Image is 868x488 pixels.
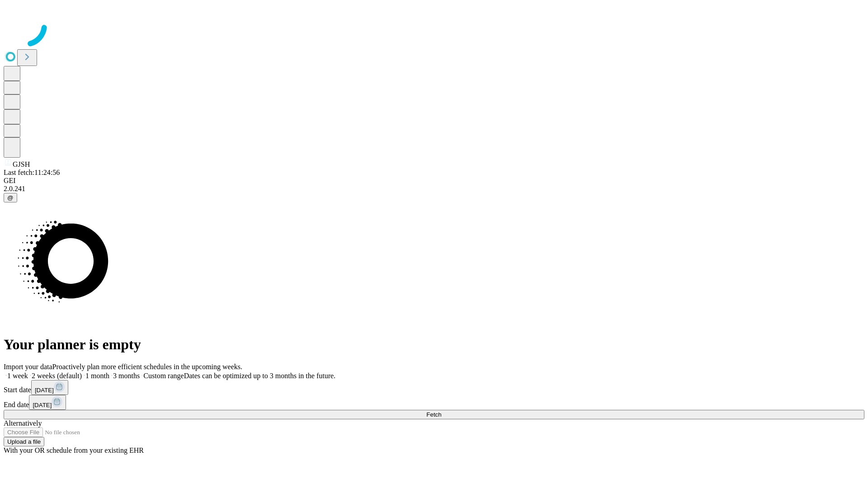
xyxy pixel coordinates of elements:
[4,193,17,202] button: @
[426,411,441,418] span: Fetch
[4,395,864,410] div: End date
[13,160,30,168] span: GJSH
[4,419,42,427] span: Alternatively
[29,395,66,410] button: [DATE]
[4,185,864,193] div: 2.0.241
[7,372,28,380] span: 1 week
[184,372,335,380] span: Dates can be optimized up to 3 months in the future.
[143,372,184,380] span: Custom range
[52,363,242,371] span: Proactively plan more efficient schedules in the upcoming weeks.
[4,380,864,395] div: Start date
[35,387,54,394] span: [DATE]
[4,169,60,176] span: Last fetch: 11:24:56
[4,177,864,185] div: GEI
[4,363,52,371] span: Import your data
[85,372,109,380] span: 1 month
[33,402,52,408] span: [DATE]
[4,437,44,446] button: Upload a file
[4,336,864,353] h1: Your planner is empty
[32,372,82,380] span: 2 weeks (default)
[4,410,864,419] button: Fetch
[113,372,140,380] span: 3 months
[31,380,68,395] button: [DATE]
[4,446,144,454] span: With your OR schedule from your existing EHR
[7,194,14,201] span: @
